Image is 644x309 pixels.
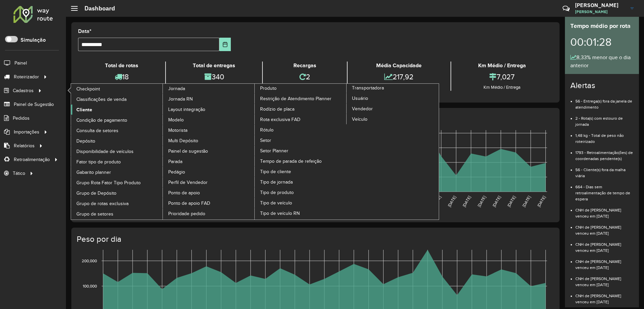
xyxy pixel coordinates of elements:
[255,125,347,135] a: Rótulo
[14,156,50,163] span: Retroalimentação
[255,146,347,156] a: Setor Planner
[71,125,163,136] a: Consulta de setores
[453,70,551,84] div: 7,027
[559,1,573,16] a: Contato Rápido
[83,284,97,288] text: 100,000
[260,85,277,92] span: Produto
[14,142,35,149] span: Relatórios
[76,85,100,92] span: Checkpoint
[260,106,294,113] span: Rodízio de placa
[71,84,255,220] a: Jornada
[168,70,260,84] div: 340
[76,190,116,197] span: Grupo de Depósito
[260,158,322,165] span: Tempo de parada de refeição
[453,62,551,70] div: Km Médio / Entrega
[168,189,200,196] span: Ponto de apoio
[575,127,634,145] li: 1,48 kg - Total de peso não roteirizado
[570,22,634,31] div: Tempo médio por rota
[14,60,27,67] span: Painel
[255,166,347,177] a: Tipo de cliente
[575,9,625,15] span: [PERSON_NAME]
[255,208,347,218] a: Tipo de veículo RN
[77,234,553,244] h4: Peso por dia
[168,210,205,217] span: Prioridade pedido
[76,117,127,124] span: Condição de pagamento
[76,169,111,176] span: Gabarito planner
[255,156,347,166] a: Tempo de parada de refeição
[21,36,46,44] label: Simulação
[168,85,185,92] span: Jornada
[168,106,205,113] span: Layout integração
[71,146,163,156] a: Disponibilidade de veículos
[13,170,25,177] span: Tático
[255,135,347,145] a: Setor
[76,179,141,186] span: Grupo Rota Fator Tipo Produto
[76,106,92,113] span: Cliente
[14,73,39,80] span: Roteirizador
[163,84,347,220] a: Produto
[76,96,127,103] span: Classificações de venda
[570,31,634,53] div: 00:01:28
[163,94,255,104] a: Jornada RN
[264,62,345,70] div: Recargas
[71,198,163,208] a: Grupo de rotas exclusiva
[255,84,439,220] a: Transportadora
[71,84,163,94] a: Checkpoint
[575,271,634,288] li: CNH de [PERSON_NAME] venceu em [DATE]
[76,158,121,165] span: Fator tipo de produto
[260,168,291,175] span: Tipo de cliente
[575,110,634,127] li: 2 - Rota(s) com estouro de jornada
[347,104,439,114] a: Vendedor
[260,199,292,206] span: Tipo de veículo
[255,104,347,114] a: Rodízio de placa
[78,5,115,12] h2: Dashboard
[477,195,487,208] text: [DATE]
[168,168,185,176] span: Pedágio
[163,177,255,187] a: Perfil de Vendedor
[13,115,30,122] span: Pedidos
[168,62,260,70] div: Total de entregas
[260,126,274,133] span: Rótulo
[264,70,345,84] div: 2
[453,84,551,91] div: Km Médio / Entrega
[14,128,39,136] span: Importações
[260,147,288,154] span: Setor Planner
[168,158,182,165] span: Parada
[168,148,208,155] span: Painel de sugestão
[71,115,163,125] a: Condição de pagamento
[349,70,449,84] div: 217,92
[71,188,163,198] a: Grupo de Depósito
[168,200,210,207] span: Ponto de apoio FAD
[492,195,501,208] text: [DATE]
[575,93,634,110] li: 56 - Entrega(s) fora da janela de atendimento
[575,162,634,179] li: 56 - Cliente(s) fora da malha viária
[163,156,255,166] a: Parada
[570,53,634,70] div: 8,33% menor que o dia anterior
[80,70,164,84] div: 18
[163,208,255,219] a: Prioridade pedido
[168,179,208,186] span: Perfil de Vendedor
[570,81,634,90] h4: Alertas
[260,95,331,102] span: Restrição de Atendimento Planner
[163,125,255,135] a: Motorista
[352,95,368,102] span: Usuário
[352,84,384,91] span: Transportadora
[163,167,255,177] a: Pedágio
[163,188,255,198] a: Ponto de apoio
[347,114,439,124] a: Veículo
[163,198,255,208] a: Ponto de apoio FAD
[255,177,347,187] a: Tipo de jornada
[575,145,634,162] li: 1793 - Retroalimentação(ões) de coordenadas pendente(s)
[260,137,271,144] span: Setor
[352,116,367,123] span: Veículo
[71,167,163,177] a: Gabarito planner
[76,148,134,155] span: Disponibilidade de veículos
[219,38,231,51] button: Choose Date
[71,209,163,219] a: Grupo de setores
[71,105,163,115] a: Cliente
[575,236,634,254] li: CNH de [PERSON_NAME] venceu em [DATE]
[575,288,634,305] li: CNH de [PERSON_NAME] venceu em [DATE]
[13,87,34,94] span: Cadastros
[575,219,634,236] li: CNH de [PERSON_NAME] venceu em [DATE]
[575,2,625,8] h3: [PERSON_NAME]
